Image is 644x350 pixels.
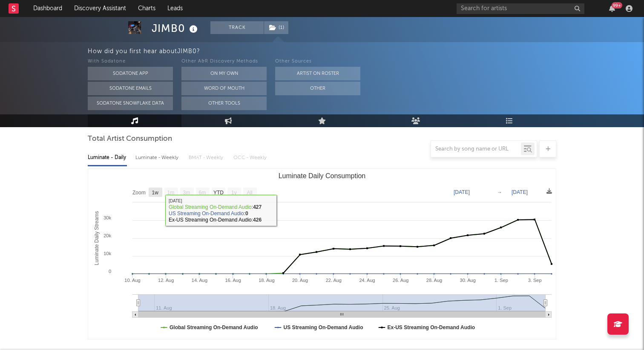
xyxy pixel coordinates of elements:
text: 1w [152,190,159,196]
text: 20. Aug [292,278,308,283]
text: Luminate Daily Streams [94,211,100,265]
text: Zoom [132,190,146,196]
div: How did you first hear about JIMB0 ? [88,46,644,57]
text: 28. Aug [426,278,442,283]
button: Sodatone Emails [88,82,173,95]
text: 10. Aug [124,278,140,283]
div: Other A&R Discovery Methods [181,57,267,67]
text: YTD [213,190,224,196]
button: Track [210,21,264,34]
text: 26. Aug [393,278,408,283]
text: 18. Aug [259,278,274,283]
input: Search by song name or URL [431,146,521,153]
button: 99+ [609,5,615,12]
text: 1m [167,190,175,196]
div: With Sodatone [88,57,173,67]
text: 22. Aug [326,278,342,283]
div: Luminate - Daily [88,151,127,165]
text: 3m [183,190,190,196]
text: → [497,189,502,195]
text: 1. Sep [494,278,508,283]
button: (1) [264,21,288,34]
text: [DATE] [512,189,528,195]
text: 6m [199,190,206,196]
div: Other Sources [275,57,360,67]
text: 1y [231,190,237,196]
button: Word Of Mouth [181,82,267,95]
span: ( 1 ) [264,21,289,34]
text: Global Streaming On-Demand Audio [170,324,258,330]
button: Sodatone Snowflake Data [88,97,173,110]
text: All [247,190,252,196]
button: Other [275,82,360,95]
text: Ex-US Streaming On-Demand Audio [388,324,475,330]
span: Music [88,117,118,127]
div: JIMB0 [152,21,200,35]
text: [DATE] [454,189,470,195]
text: 10k [103,251,111,256]
div: Luminate - Weekly [135,151,180,165]
text: 30k [103,215,111,220]
svg: Luminate Daily Consumption [88,169,556,339]
button: On My Own [181,67,267,80]
text: 24. Aug [359,278,375,283]
text: 20k [103,233,111,238]
button: Sodatone App [88,67,173,80]
input: Search for artists [457,3,584,14]
div: 99 + [612,2,622,9]
text: 16. Aug [225,278,241,283]
text: 3. Sep [528,278,542,283]
text: Luminate Daily Consumption [279,172,366,179]
text: 30. Aug [460,278,476,283]
text: US Streaming On-Demand Audio [284,324,363,330]
span: Total Artist Consumption [88,134,172,144]
text: 14. Aug [192,278,207,283]
button: Other Tools [181,97,267,110]
text: 12. Aug [158,278,174,283]
text: 0 [109,269,111,274]
button: Artist on Roster [275,67,360,80]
